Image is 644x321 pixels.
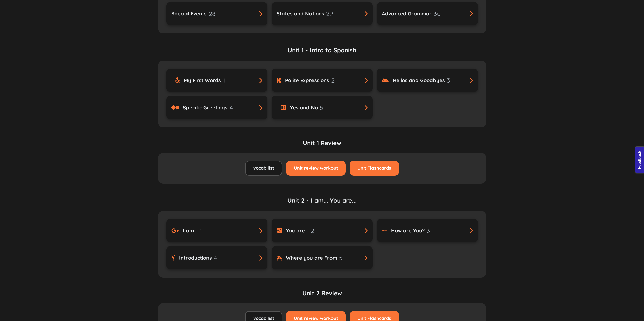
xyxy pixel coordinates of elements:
span: 2 [311,226,314,235]
span: 4 [214,253,217,262]
a: How are You?3 [377,219,478,242]
iframe: Ybug feedback widget [634,146,644,176]
span: 1 [200,226,202,235]
a: I am...1 [166,219,267,242]
a: States and Nations29 [272,2,373,25]
button: Feedback [3,2,29,10]
a: Specific Greetings4 [166,96,267,119]
span: Introductions [179,254,212,262]
span: 4 [230,103,233,112]
span: 28 [209,9,215,18]
a: My First Words1 [166,69,267,92]
a: Where you are From5 [272,246,373,269]
span: You are... [286,227,309,234]
span: 5 [320,103,323,112]
span: Where you are From [286,254,337,262]
span: Advanced Grammar [382,10,432,17]
span: 5 [339,253,342,262]
span: Hellos and Goodbyes [393,77,445,84]
a: Polite Expressions2 [272,69,373,92]
span: 2 [331,76,335,85]
a: vocab list [245,161,282,176]
a: You are...2 [272,219,373,242]
span: Yes and No [290,104,318,111]
span: States and Nations [277,10,324,17]
a: Yes and No5 [272,96,373,119]
a: Unit review workout [286,161,346,176]
span: 29 [326,9,333,18]
a: Hellos and Goodbyes3 [377,69,478,92]
a: Introductions4 [166,246,267,269]
span: Polite Expressions [285,77,329,84]
h4: Unit 1 Review [158,139,486,153]
h4: Unit 2 Review [158,290,486,303]
span: 1 [223,76,225,85]
span: My First Words [184,77,221,84]
a: Unit 1 - Intro to Spanish [158,45,486,61]
span: 3 [427,226,430,235]
span: How are You? [391,227,425,234]
span: Specific Greetings [183,104,227,111]
span: 3 [447,76,450,85]
a: Unit 2 - I am... You are... [158,196,486,211]
a: Advanced Grammar30 [377,2,478,25]
a: Special Events28 [166,2,267,25]
span: 30 [434,9,441,18]
span: I am... [183,227,198,234]
a: Unit Flashcards [350,161,399,176]
span: Special Events [171,10,207,17]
